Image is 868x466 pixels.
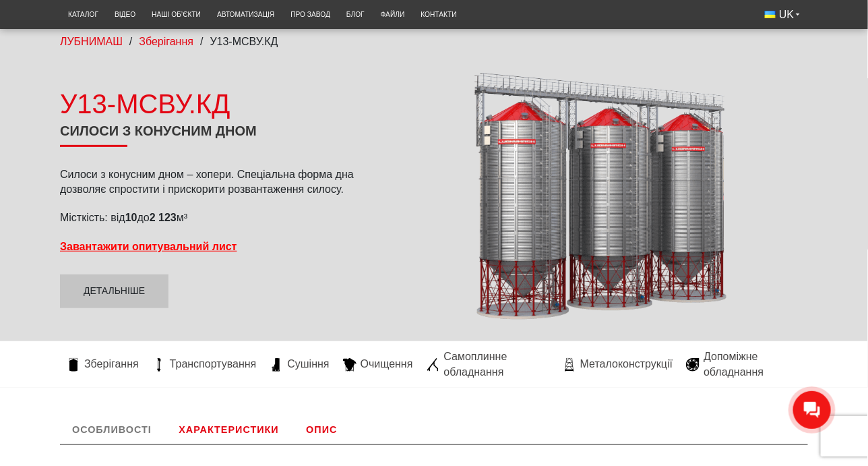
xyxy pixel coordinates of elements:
[361,357,413,372] span: Очищення
[282,3,338,26] a: Про завод
[60,357,146,372] a: Зберігання
[263,357,336,372] a: Сушіння
[60,85,360,123] div: У13-МСВУ.КД
[139,36,193,47] a: Зберігання
[200,36,203,47] span: /
[84,357,139,372] span: Зберігання
[106,3,144,26] a: Відео
[129,36,132,47] span: /
[420,349,556,380] a: Самоплинне обладнання
[166,415,290,444] a: Характеристики
[765,11,776,18] img: Українська
[60,274,168,308] a: Детальніше
[60,415,164,444] a: Особливості
[60,123,360,147] h1: Силоси з конусним дном
[150,212,177,223] strong: 2 123
[60,3,106,26] a: Каталог
[757,3,808,26] button: UK
[444,349,549,380] span: Самоплинне обладнання
[210,36,278,47] span: У13-МСВУ.КД
[338,3,373,26] a: Блог
[704,349,801,380] span: Допоміжне обладнання
[336,357,420,372] a: Очищення
[170,357,257,372] span: Транспортування
[125,212,137,223] strong: 10
[779,7,794,22] span: UK
[373,3,413,26] a: Файли
[679,349,808,380] a: Допоміжне обладнання
[294,415,349,444] a: Опис
[412,3,464,26] a: Контакти
[144,3,209,26] a: Наші об’єкти
[60,241,237,252] a: Завантажити опитувальний лист
[60,167,360,198] p: Силоси з конусним дном – хопери. Спеціальна форма дна дозволяє спростити і прискорити розвантажен...
[60,36,123,47] a: ЛУБНИМАШ
[209,3,282,26] a: Автоматизація
[60,210,360,225] p: Місткість: від до м³
[146,357,263,372] a: Транспортування
[580,357,673,372] span: Металоконструкції
[556,357,679,372] a: Металоконструкції
[287,357,329,372] span: Сушіння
